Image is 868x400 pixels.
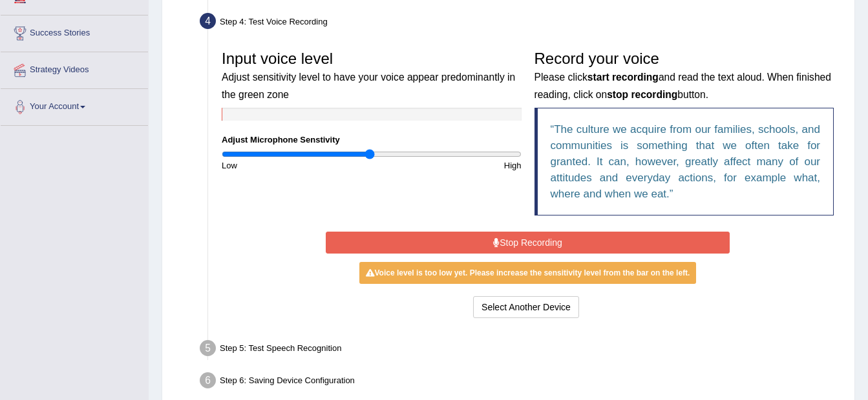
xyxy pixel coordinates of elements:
[1,52,148,85] a: Strategy Videos
[535,72,831,99] small: Please click and read the text aloud. When finished reading, click on button.
[215,159,372,172] div: Low
[326,232,730,254] button: Stop Recording
[607,89,677,100] b: stop recording
[372,159,528,172] div: High
[222,134,340,146] label: Adjust Microphone Senstivity
[194,368,849,397] div: Step 6: Saving Device Configuration
[194,9,849,37] div: Step 4: Test Voice Recording
[194,336,849,365] div: Step 5: Test Speech Recognition
[535,50,834,101] h3: Record your voice
[1,89,148,121] a: Your Account
[551,123,821,200] q: The culture we acquire from our families, schools, and communities is something that we often tak...
[222,50,522,101] h3: Input voice level
[473,296,579,318] button: Select Another Device
[359,262,697,284] div: Voice level is too low yet. Please increase the sensitivity level from the bar on the left.
[1,15,148,48] a: Success Stories
[587,72,659,83] b: start recording
[222,72,515,99] small: Adjust sensitivity level to have your voice appear predominantly in the green zone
